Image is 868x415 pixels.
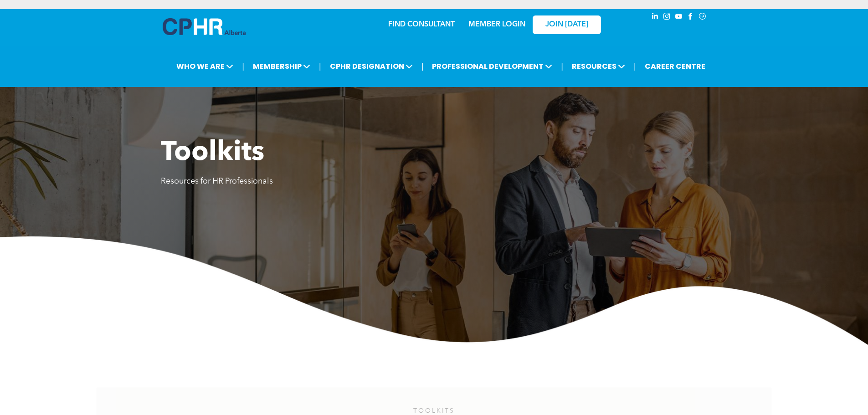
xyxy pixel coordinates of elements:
span: RESOURCES [569,58,628,75]
a: youtube [674,11,684,24]
li: | [319,57,321,76]
a: FIND CONSULTANT [388,21,455,28]
li: | [634,57,636,76]
a: JOIN [DATE] [533,15,601,34]
span: CPHR DESIGNATION [327,58,416,75]
span: PROFESSIONAL DEVELOPMENT [429,58,555,75]
span: Toolkits [161,139,264,167]
span: TOOLKITS [413,408,455,415]
img: A blue and white logo for cp alberta [163,18,246,35]
a: linkedin [650,11,660,24]
li: | [421,57,424,76]
a: Social network [698,11,708,24]
a: MEMBER LOGIN [468,21,525,28]
li: | [242,57,244,76]
span: MEMBERSHIP [250,58,313,75]
a: facebook [686,11,696,24]
span: Resources for HR Professionals [161,177,273,185]
span: JOIN [DATE] [545,20,588,29]
a: CAREER CENTRE [642,58,708,75]
a: instagram [662,11,672,24]
li: | [561,57,563,76]
span: WHO WE ARE [174,58,236,75]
